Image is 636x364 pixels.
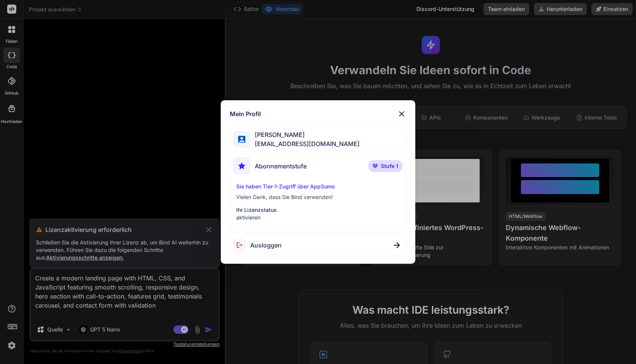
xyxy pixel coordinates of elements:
[236,183,335,190] font: Sie haben Tier-1-Zugriff über AppSumo
[381,163,398,169] font: Stufe 1
[233,239,250,251] img: ausloggen
[238,136,245,143] img: Profil
[255,162,307,170] font: Abonnementstufe
[255,131,305,138] font: [PERSON_NAME]
[255,140,360,148] font: [EMAIL_ADDRESS][DOMAIN_NAME]
[397,109,406,118] img: schließen
[236,207,277,213] font: Ihr Lizenzstatus
[230,110,261,118] font: Mein Profil
[373,164,378,168] img: Prämie
[236,214,260,221] font: aktivieren
[236,194,333,200] font: Vielen Dank, dass Sie Bind verwenden!
[250,241,282,249] font: Ausloggen
[394,242,400,248] img: schließen
[233,157,250,174] img: Abonnement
